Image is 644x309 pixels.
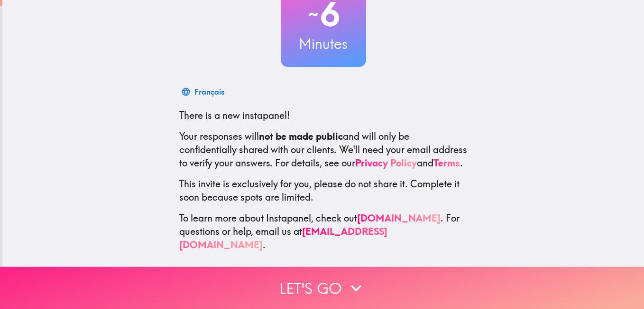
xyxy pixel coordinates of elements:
a: [DOMAIN_NAME] [357,212,441,224]
h3: Minutes [281,34,366,54]
p: Your responses will and will only be confidentially shared with our clients. We'll need your emai... [179,130,468,170]
span: There is a new instapanel! [179,109,290,121]
b: not be made public [259,130,343,142]
a: Terms [433,157,460,169]
a: Privacy Policy [355,157,417,169]
p: To learn more about Instapanel, check out . For questions or help, email us at . [179,212,468,251]
p: This invite is exclusively for you, please do not share it. Complete it soon because spots are li... [179,177,468,204]
div: Français [194,85,224,98]
a: [EMAIL_ADDRESS][DOMAIN_NAME] [179,225,387,251]
button: Français [179,82,228,101]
